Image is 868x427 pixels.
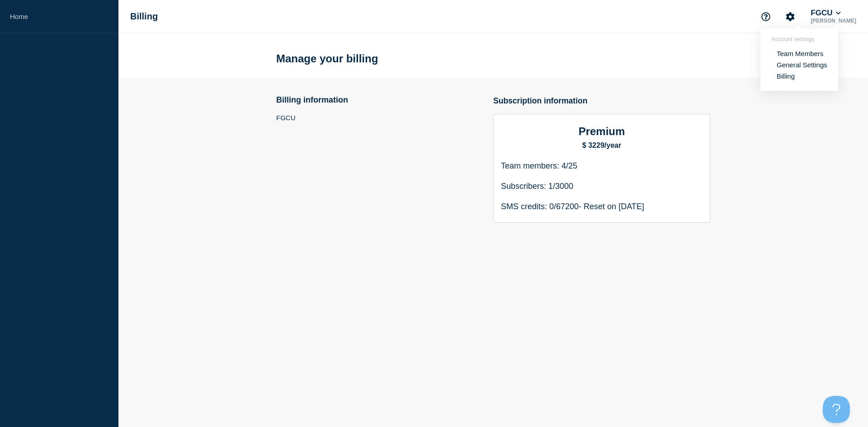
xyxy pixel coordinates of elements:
button: Support [756,7,775,26]
a: Billing [777,72,795,80]
p: Subscribers: 1/3000 [501,182,703,191]
p: FGCU [276,114,348,122]
header: Account settings [771,36,827,42]
h5: $ 3229/year [501,141,703,150]
span: - Reset on [DATE] [579,202,644,211]
p: [PERSON_NAME] [809,18,858,24]
h4: Premium [501,125,703,138]
h1: Billing [130,11,158,22]
h1: Manage your billing [276,52,378,65]
h3: Subscription information [493,96,710,106]
button: Account settings [781,7,800,26]
iframe: Help Scout Beacon - Open [823,396,850,423]
h2: Billing information [276,95,348,105]
a: General Settings [777,61,827,69]
p: SMS credits: 0/67200 [501,202,703,211]
a: Team Members [777,50,823,57]
p: Team members: 4/25 [501,161,703,171]
button: FGCU [809,9,843,18]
